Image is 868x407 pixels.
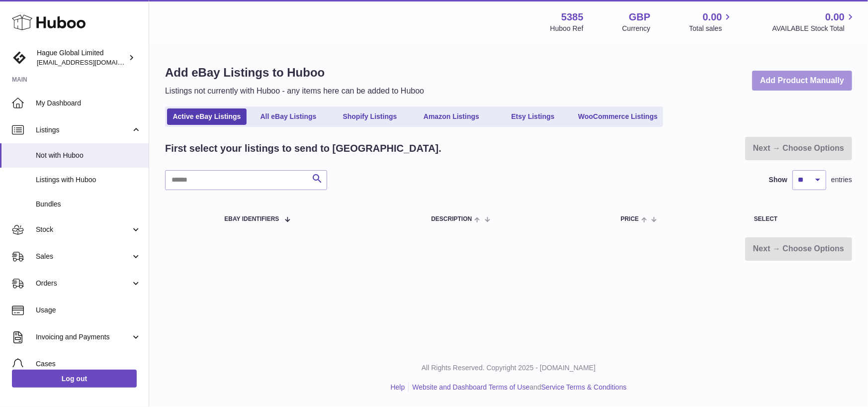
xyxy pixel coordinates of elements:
p: All Rights Reserved. Copyright 2025 - [DOMAIN_NAME] [157,363,860,373]
a: Add Product Manually [752,71,852,91]
img: internalAdmin-5385@internal.huboo.com [12,50,27,65]
span: Sales [36,252,131,261]
span: Usage [36,305,141,315]
a: 0.00 AVAILABLE Stock Total [772,10,856,33]
div: Select [754,216,842,222]
a: Amazon Listings [412,108,491,125]
h2: First select your listings to send to [GEOGRAPHIC_DATA]. [165,142,441,155]
a: Service Terms & Conditions [541,383,627,391]
span: eBay Identifiers [224,216,279,222]
span: [EMAIL_ADDRESS][DOMAIN_NAME] [37,58,146,66]
strong: GBP [629,10,650,24]
strong: 5385 [561,10,584,24]
span: AVAILABLE Stock Total [772,24,856,33]
span: entries [831,175,852,185]
div: Hague Global Limited [37,48,126,67]
p: Listings not currently with Huboo - any items here can be added to Huboo [165,86,424,97]
a: Log out [12,370,137,388]
span: 0.00 [825,10,845,24]
label: Show [769,175,787,185]
span: Invoicing and Payments [36,332,131,342]
span: Description [431,216,472,222]
span: Price [620,216,639,222]
a: WooCommerce Listings [575,108,661,125]
span: My Dashboard [36,99,141,108]
li: and [409,383,626,392]
a: Etsy Listings [493,108,573,125]
span: Total sales [689,24,733,33]
a: 0.00 Total sales [689,10,733,33]
span: Cases [36,359,141,369]
a: All eBay Listings [249,108,328,125]
div: Currency [622,24,651,33]
h1: Add eBay Listings to Huboo [165,65,424,81]
span: Listings with Huboo [36,175,141,185]
span: Bundles [36,200,141,209]
span: 0.00 [703,10,722,24]
span: Orders [36,279,131,288]
div: Huboo Ref [550,24,584,33]
a: Active eBay Listings [167,108,247,125]
a: Shopify Listings [330,108,410,125]
span: Not with Huboo [36,151,141,160]
span: Listings [36,125,131,135]
a: Website and Dashboard Terms of Use [412,383,529,391]
a: Help [391,383,405,391]
span: Stock [36,225,131,234]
